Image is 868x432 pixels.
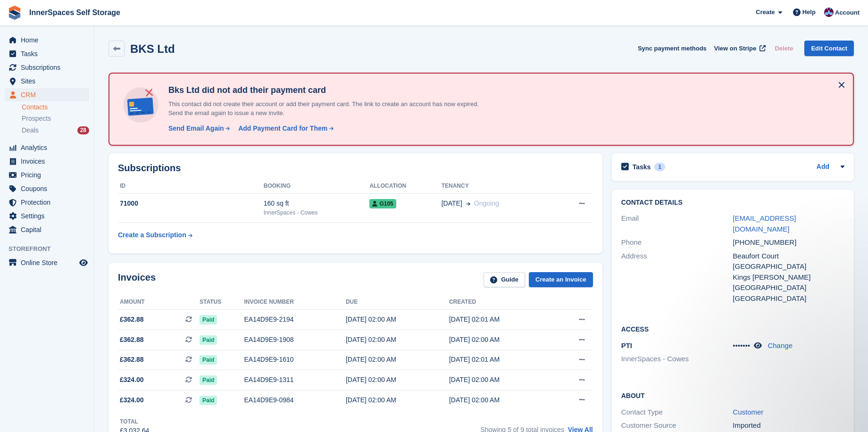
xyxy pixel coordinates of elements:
[118,230,186,240] div: Create a Subscription
[5,61,89,74] a: menu
[77,126,89,134] div: 28
[346,375,449,385] div: [DATE] 02:00 AM
[5,182,89,195] a: menu
[484,272,525,288] a: Guide
[5,223,89,236] a: menu
[118,179,264,194] th: ID
[804,41,854,56] a: Edit Contact
[733,408,763,416] a: Customer
[5,155,89,168] a: menu
[200,335,217,345] span: Paid
[244,375,346,385] div: EA14D9E9-1311
[449,335,552,345] div: [DATE] 02:00 AM
[733,237,844,248] div: [PHONE_NUMBER]
[21,223,77,236] span: Capital
[768,341,793,349] a: Change
[21,75,77,88] span: Sites
[120,417,149,426] div: Total
[5,168,89,182] a: menu
[264,199,370,208] div: 160 sq ft
[21,141,77,154] span: Analytics
[346,395,449,405] div: [DATE] 02:00 AM
[264,179,370,194] th: Booking
[5,75,89,88] a: menu
[120,395,144,405] span: £324.00
[21,155,77,168] span: Invoices
[621,199,844,207] h2: Contact Details
[449,355,552,365] div: [DATE] 02:01 AM
[529,272,593,288] a: Create an Invoice
[5,196,89,209] a: menu
[802,8,816,17] span: Help
[654,163,665,171] div: 1
[633,163,651,171] h2: Tasks
[346,355,449,365] div: [DATE] 02:00 AM
[733,214,796,233] a: [EMAIL_ADDRESS][DOMAIN_NAME]
[234,124,334,133] a: Add Payment Card for Them
[21,256,77,269] span: Online Store
[733,251,844,262] div: Beaufort Court
[21,196,77,209] span: Protection
[21,33,77,47] span: Home
[621,251,733,304] div: Address
[8,6,22,20] img: stora-icon-8386f47178a22dfd0bd8f6a31ec36ba5ce8667c1dd55bd0f319d3a0aa187defe.svg
[21,168,77,182] span: Pricing
[5,33,89,47] a: menu
[346,315,449,324] div: [DATE] 02:00 AM
[244,335,346,345] div: EA14D9E9-1908
[733,420,844,431] div: Imported
[21,182,77,195] span: Coupons
[733,293,844,304] div: [GEOGRAPHIC_DATA]
[21,209,77,223] span: Settings
[165,100,495,118] p: This contact did not create their account or add their payment card. The link to create an accoun...
[5,141,89,154] a: menu
[449,395,552,405] div: [DATE] 02:00 AM
[817,162,829,173] a: Add
[200,295,244,310] th: Status
[244,395,346,405] div: EA14D9E9-0984
[118,226,192,244] a: Create a Subscription
[771,41,797,56] button: Delete
[22,126,39,135] span: Deals
[733,341,750,349] span: •••••••
[5,47,89,60] a: menu
[621,213,733,234] div: Email
[120,355,144,365] span: £362.88
[118,163,593,174] h2: Subscriptions
[621,354,733,365] li: InnerSpaces - Cowes
[120,315,144,324] span: £362.88
[244,355,346,365] div: EA14D9E9-1610
[369,199,396,208] span: G105
[5,88,89,101] a: menu
[369,179,441,194] th: Allocation
[733,282,844,293] div: [GEOGRAPHIC_DATA]
[621,341,632,349] span: PTI
[120,335,144,345] span: £362.88
[244,295,346,310] th: Invoice number
[621,420,733,431] div: Customer Source
[78,257,89,268] a: Preview store
[621,237,733,248] div: Phone
[5,256,89,269] a: menu
[638,41,707,56] button: Sync payment methods
[8,244,94,254] span: Storefront
[22,114,51,123] span: Prospects
[22,103,89,112] a: Contacts
[442,199,462,208] span: [DATE]
[621,407,733,418] div: Contact Type
[118,272,156,288] h2: Invoices
[449,315,552,324] div: [DATE] 02:01 AM
[238,124,327,133] div: Add Payment Card for Them
[244,315,346,324] div: EA14D9E9-2194
[824,8,834,17] img: Paul Allo
[21,47,77,60] span: Tasks
[168,124,224,133] div: Send Email Again
[21,61,77,74] span: Subscriptions
[5,209,89,223] a: menu
[200,355,217,365] span: Paid
[120,375,144,385] span: £324.00
[442,179,554,194] th: Tenancy
[733,272,844,283] div: Kings [PERSON_NAME]
[200,375,217,385] span: Paid
[710,41,768,56] a: View on Stripe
